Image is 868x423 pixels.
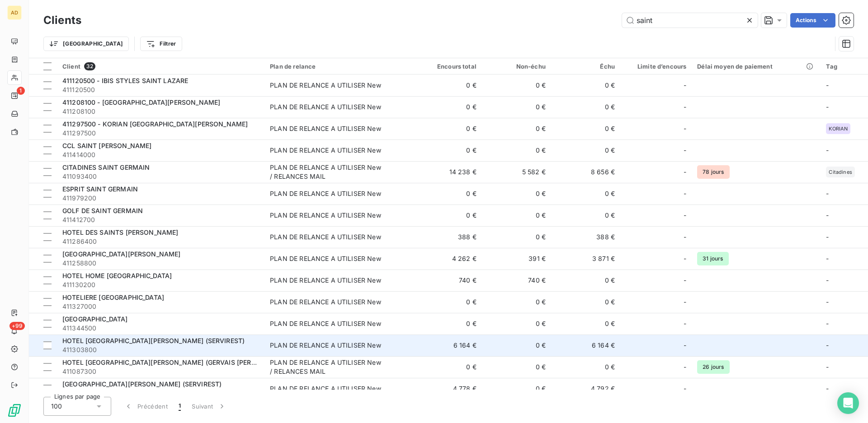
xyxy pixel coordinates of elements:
[413,139,482,161] td: 0 €
[62,194,259,203] span: 411979200
[482,270,551,291] td: 740 €
[684,124,686,133] span: -
[62,85,259,94] span: 411120500
[413,226,482,248] td: 388 €
[62,315,128,323] span: [GEOGRAPHIC_DATA]
[17,87,25,95] span: 1
[826,298,829,306] span: -
[418,63,476,70] div: Encours total
[826,255,829,262] span: -
[62,367,259,376] span: 411087300
[551,118,620,139] td: 0 €
[551,378,620,400] td: 4 792 €
[62,207,143,214] span: GOLF DE SAINT GERMAIN
[684,319,686,328] span: -
[622,13,758,28] input: Rechercher
[270,146,381,155] div: PLAN DE RELANCE A UTILISER New
[684,341,686,350] span: -
[837,392,859,414] div: Open Intercom Messenger
[186,397,232,416] button: Suivant
[684,254,686,263] span: -
[270,276,381,285] div: PLAN DE RELANCE A UTILISER New
[826,363,829,371] span: -
[179,402,181,411] span: 1
[551,270,620,291] td: 0 €
[684,211,686,220] span: -
[62,172,259,181] span: 411093400
[62,163,150,171] span: CITADINES SAINT GERMAIN
[43,12,81,28] h3: Clients
[826,63,863,70] div: Tag
[826,341,829,349] span: -
[551,96,620,118] td: 0 €
[829,169,852,175] span: Citadines
[482,205,551,226] td: 0 €
[270,319,381,328] div: PLAN DE RELANCE A UTILISER New
[684,363,686,372] span: -
[697,165,729,179] span: 78 jours
[551,161,620,183] td: 8 656 €
[413,356,482,378] td: 0 €
[413,378,482,400] td: 4 778 €
[626,63,686,70] div: Limite d’encours
[270,102,381,112] div: PLAN DE RELANCE A UTILISER New
[62,272,172,279] span: HOTEL HOME [GEOGRAPHIC_DATA]
[482,96,551,118] td: 0 €
[62,77,188,84] span: 411120500 - IBIS STYLES SAINT LAZARE
[684,384,686,393] span: -
[270,232,381,242] div: PLAN DE RELANCE A UTILISER New
[684,276,686,285] span: -
[684,81,686,90] span: -
[684,189,686,198] span: -
[62,142,151,149] span: CCL SAINT [PERSON_NAME]
[413,161,482,183] td: 14 238 €
[826,81,829,89] span: -
[270,341,381,350] div: PLAN DE RELANCE A UTILISER New
[826,276,829,284] span: -
[482,356,551,378] td: 0 €
[270,297,381,307] div: PLAN DE RELANCE A UTILISER New
[62,150,259,159] span: 411414000
[62,389,259,398] span: 411304000
[62,280,259,289] span: 411130200
[62,120,248,128] span: 411297500 - KORIAN [GEOGRAPHIC_DATA][PERSON_NAME]
[551,139,620,161] td: 0 €
[482,183,551,205] td: 0 €
[684,167,686,177] span: -
[826,211,829,219] span: -
[270,189,381,198] div: PLAN DE RELANCE A UTILISER New
[551,205,620,226] td: 0 €
[7,5,22,20] div: AD
[413,291,482,313] td: 0 €
[270,358,383,376] div: PLAN DE RELANCE A UTILISER New / RELANCES MAIL
[551,248,620,270] td: 3 871 €
[413,270,482,291] td: 740 €
[62,293,164,301] span: HOTELIERE [GEOGRAPHIC_DATA]
[62,345,259,354] span: 411303800
[826,103,829,111] span: -
[826,190,829,197] span: -
[551,183,620,205] td: 0 €
[62,324,259,333] span: 411344500
[482,313,551,335] td: 0 €
[697,63,815,70] div: Délai moyen de paiement
[482,139,551,161] td: 0 €
[140,37,182,51] button: Filtrer
[62,237,259,246] span: 411286400
[482,74,551,96] td: 0 €
[62,302,259,311] span: 411327000
[413,248,482,270] td: 4 262 €
[684,146,686,155] span: -
[7,403,22,418] img: Logo LeanPay
[62,358,292,366] span: HOTEL [GEOGRAPHIC_DATA][PERSON_NAME] (GERVAIS [PERSON_NAME])
[62,215,259,224] span: 411412700
[551,291,620,313] td: 0 €
[173,397,186,416] button: 1
[62,98,220,106] span: 411208100 - [GEOGRAPHIC_DATA][PERSON_NAME]
[826,320,829,327] span: -
[482,161,551,183] td: 5 582 €
[62,380,222,388] span: [GEOGRAPHIC_DATA][PERSON_NAME] (SERVIREST)
[697,252,728,265] span: 31 jours
[826,146,829,154] span: -
[270,254,381,263] div: PLAN DE RELANCE A UTILISER New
